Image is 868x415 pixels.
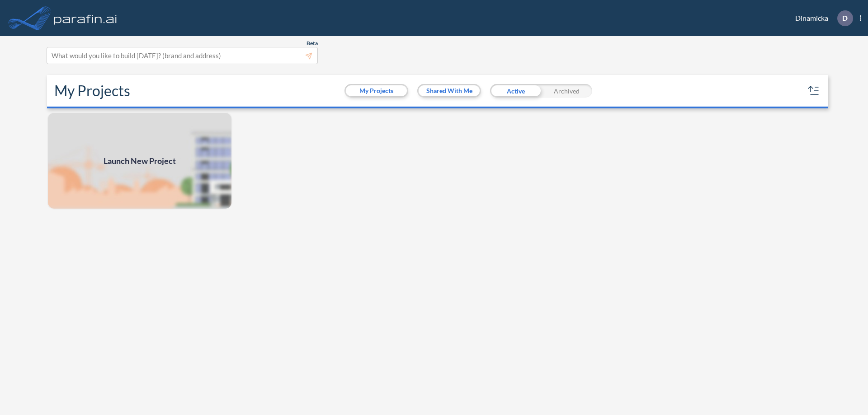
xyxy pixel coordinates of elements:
[842,14,848,22] p: D
[490,84,541,98] div: Active
[47,112,232,210] a: Launch New Project
[52,9,119,27] img: logo
[346,85,407,96] button: My Projects
[307,40,318,47] span: Beta
[104,155,176,167] span: Launch New Project
[419,85,480,96] button: Shared With Me
[807,84,821,98] button: sort
[782,10,861,26] div: Dinamicka
[47,112,232,210] img: add
[54,82,130,99] h2: My Projects
[541,84,592,98] div: Archived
